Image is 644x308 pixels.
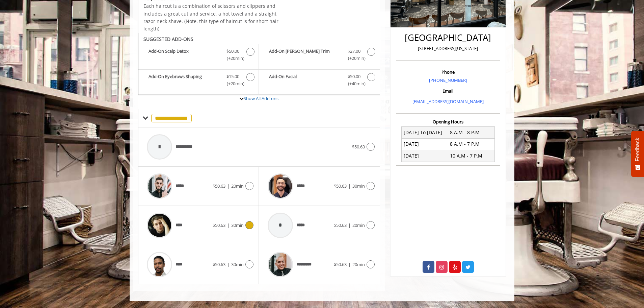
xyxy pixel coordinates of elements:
span: (+20min ) [223,80,243,87]
span: | [227,183,230,189]
div: The Made Man Haircut Add-onS [138,33,380,96]
td: [DATE] [402,150,448,162]
span: | [348,222,351,228]
h3: Opening Hours [396,119,500,124]
span: $15.00 [226,73,239,80]
b: Add-On Scalp Detox [149,48,220,62]
td: 10 A.M - 7 P.M [448,150,494,162]
span: | [227,261,230,267]
span: $50.63 [213,222,225,228]
a: [PHONE_NUMBER] [429,77,467,83]
span: (+40min ) [344,80,364,87]
span: $50.63 [334,183,347,189]
span: $50.63 [334,222,347,228]
span: $50.63 [213,261,225,267]
td: [DATE] To [DATE] [402,127,448,138]
span: | [348,183,351,189]
button: Feedback - Show survey [631,131,644,177]
span: 20min [231,183,244,189]
span: $27.00 [348,48,360,55]
b: SUGGESTED ADD-ONS [143,36,193,42]
span: 20min [352,261,365,267]
td: [DATE] [402,138,448,150]
span: $50.63 [334,261,347,267]
span: (+20min ) [344,55,364,62]
label: Add-On Facial [262,73,376,89]
h3: Phone [398,70,498,74]
a: Show All Add-ons [244,95,278,101]
span: Each haircut is a combination of scissors and clippers and includes a great cut and service, a ho... [143,3,278,32]
span: $50.00 [348,73,360,80]
span: $50.63 [352,144,365,150]
b: Add-On Facial [269,73,341,87]
span: 30min [231,222,244,228]
b: Add-On Eyebrows Shaping [149,73,220,87]
span: $50.63 [213,183,225,189]
span: 30min [352,183,365,189]
td: 8 A.M - 8 P.M [448,127,494,138]
b: Add-On [PERSON_NAME] Trim [269,48,341,62]
p: [STREET_ADDRESS][US_STATE] [398,45,498,52]
span: 20min [352,222,365,228]
td: 8 A.M - 7 P.M [448,138,494,150]
span: (+20min ) [223,55,243,62]
label: Add-On Eyebrows Shaping [142,73,255,89]
label: Add-On Scalp Detox [142,48,255,64]
span: | [227,222,230,228]
span: $50.00 [226,48,239,55]
a: [EMAIL_ADDRESS][DOMAIN_NAME] [412,98,484,104]
h3: Email [398,89,498,93]
span: 30min [231,261,244,267]
h2: [GEOGRAPHIC_DATA] [398,33,498,43]
label: Add-On Beard Trim [262,48,376,64]
span: Feedback [635,138,641,161]
span: | [348,261,351,267]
